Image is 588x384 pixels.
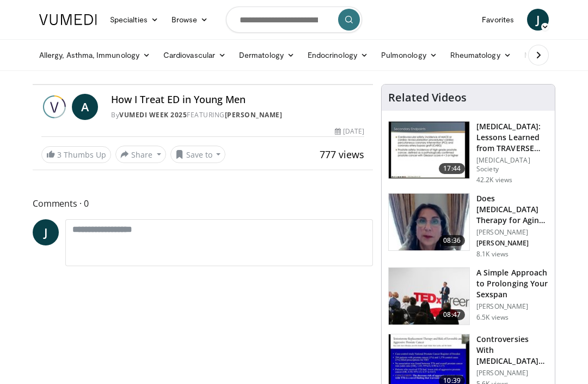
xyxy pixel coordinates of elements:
[476,250,509,259] p: 8.1K views
[170,146,226,163] button: Save to
[476,121,548,154] h3: [MEDICAL_DATA]: Lessons Learned from TRAVERSE 2024
[476,334,548,367] h3: Controversies With [MEDICAL_DATA] Replacement Therapy and [MEDICAL_DATA] Can…
[72,94,98,120] a: A
[157,44,232,66] a: Cardiovascular
[476,302,548,311] p: [PERSON_NAME]
[527,9,549,31] a: J
[39,14,97,25] img: VuMedi Logo
[439,235,465,246] span: 08:36
[119,110,187,119] a: Vumedi Week 2025
[388,121,548,184] a: 17:44 [MEDICAL_DATA]: Lessons Learned from TRAVERSE 2024 [MEDICAL_DATA] Society 42.2K views
[57,149,62,160] span: 3
[389,268,469,325] img: c4bd4661-e278-4c34-863c-57c104f39734.150x105_q85_crop-smart_upscale.jpg
[388,193,548,259] a: 08:36 Does [MEDICAL_DATA] Therapy for Aging Men Really Work? Review of 43 St… [PERSON_NAME] [PERS...
[225,110,283,119] a: [PERSON_NAME]
[476,156,548,173] p: [MEDICAL_DATA] Society
[476,369,548,377] p: [PERSON_NAME]
[103,9,165,31] a: Specialties
[476,239,548,248] p: [PERSON_NAME]
[476,313,509,322] p: 6.5K views
[41,146,111,163] a: 3 Thumbs Up
[375,44,444,66] a: Pulmonology
[444,44,518,66] a: Rheumatology
[439,309,465,320] span: 08:47
[476,228,548,237] p: [PERSON_NAME]
[115,146,166,163] button: Share
[439,163,465,174] span: 17:44
[226,7,362,33] input: Search topics, interventions
[111,110,364,120] div: By FEATURING
[111,94,364,106] h4: How I Treat ED in Young Men
[476,193,548,226] h3: Does [MEDICAL_DATA] Therapy for Aging Men Really Work? Review of 43 St…
[389,194,469,250] img: 4d4bce34-7cbb-4531-8d0c-5308a71d9d6c.150x105_q85_crop-smart_upscale.jpg
[33,196,373,211] span: Comments 0
[475,9,520,31] a: Favorites
[165,9,215,31] a: Browse
[301,44,375,66] a: Endocrinology
[33,44,157,66] a: Allergy, Asthma, Immunology
[33,219,59,245] a: J
[41,94,68,120] img: Vumedi Week 2025
[476,267,548,300] h3: A Simple Approach to Prolonging Your Sexspan
[388,91,467,104] h4: Related Videos
[389,122,469,178] img: 1317c62a-2f0d-4360-bee0-b1bff80fed3c.150x105_q85_crop-smart_upscale.jpg
[232,44,301,66] a: Dermatology
[388,267,548,325] a: 08:47 A Simple Approach to Prolonging Your Sexspan [PERSON_NAME] 6.5K views
[335,127,364,136] div: [DATE]
[476,176,512,184] p: 42.2K views
[320,148,364,161] span: 777 views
